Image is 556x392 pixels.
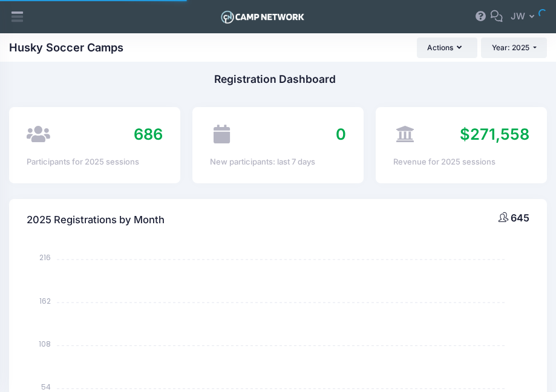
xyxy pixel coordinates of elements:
button: JW [503,3,547,31]
span: 645 [511,212,529,224]
span: Year: 2025 [492,43,529,52]
span: 686 [134,125,163,143]
span: $271,558 [460,125,529,143]
div: Participants for 2025 sessions [27,156,163,168]
div: Revenue for 2025 sessions [393,156,529,168]
tspan: 162 [39,296,51,306]
tspan: 54 [41,382,51,392]
h4: 2025 Registrations by Month [27,203,165,238]
h1: Registration Dashboard [214,73,336,86]
span: 0 [336,125,346,143]
tspan: 108 [39,339,51,349]
img: Logo [219,8,306,26]
div: New participants: last 7 days [210,156,346,168]
tspan: 216 [39,253,51,263]
div: Show aside menu [5,3,30,31]
h1: Husky Soccer Camps [9,41,123,54]
button: Actions [417,38,477,58]
span: JW [511,10,525,23]
button: Year: 2025 [481,38,547,58]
